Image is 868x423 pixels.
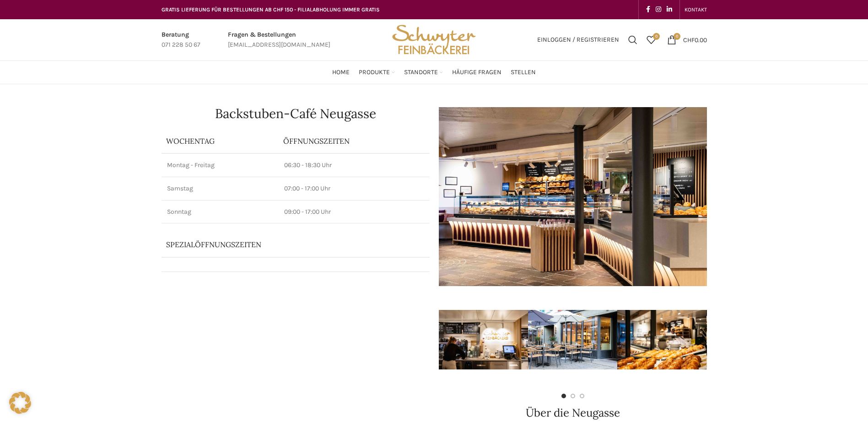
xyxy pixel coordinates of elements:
[528,295,617,385] div: 2 / 7
[511,68,536,77] span: Stellen
[653,3,664,16] a: Instagram social link
[664,3,675,16] a: Linkedin social link
[283,136,425,146] p: ÖFFNUNGSZEITEN
[439,295,528,385] div: 1 / 7
[332,68,350,77] span: Home
[706,295,796,385] div: 4 / 7
[228,30,330,50] a: Infobox link
[617,295,706,385] div: 3 / 7
[439,310,528,369] img: schwyter-17
[332,63,350,81] a: Home
[642,31,660,49] a: 0
[653,33,660,40] span: 0
[643,3,653,16] a: Facebook social link
[561,394,566,398] li: Go to slide 1
[580,394,584,398] li: Go to slide 3
[439,407,707,418] h2: Über die Neugasse
[533,31,624,49] a: Einloggen / Registrieren
[162,30,200,50] a: Infobox link
[157,63,712,81] div: Main navigation
[284,184,424,193] p: 07:00 - 17:00 Uhr
[571,394,575,398] li: Go to slide 2
[167,161,273,170] p: Montag - Freitag
[389,19,479,60] img: Bäckerei Schwyter
[166,239,399,249] p: Spezialöffnungszeiten
[617,310,706,369] img: schwyter-12
[511,63,536,81] a: Stellen
[167,207,273,217] p: Sonntag
[683,36,707,43] bdi: 0.00
[685,6,707,13] span: KONTAKT
[528,310,617,369] img: schwyter-61
[359,63,395,81] a: Produkte
[452,68,501,77] span: Häufige Fragen
[167,184,273,193] p: Samstag
[284,207,424,217] p: 09:00 - 17:00 Uhr
[359,68,390,77] span: Produkte
[683,36,695,43] span: CHF
[685,0,707,19] a: KONTAKT
[674,33,680,40] span: 0
[162,107,430,120] h1: Backstuben-Café Neugasse
[389,35,479,43] a: Site logo
[404,63,443,81] a: Standorte
[663,31,712,49] a: 0 CHF0.00
[624,31,642,49] a: Suchen
[162,6,380,13] span: GRATIS LIEFERUNG FÜR BESTELLUNGEN AB CHF 150 - FILIALABHOLUNG IMMER GRATIS
[404,68,438,77] span: Standorte
[642,31,660,49] div: Meine Wunschliste
[706,310,796,369] img: schwyter-10
[284,161,424,170] p: 06:30 - 18:30 Uhr
[452,63,501,81] a: Häufige Fragen
[166,136,274,146] p: Wochentag
[537,37,619,43] span: Einloggen / Registrieren
[680,0,712,19] div: Secondary navigation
